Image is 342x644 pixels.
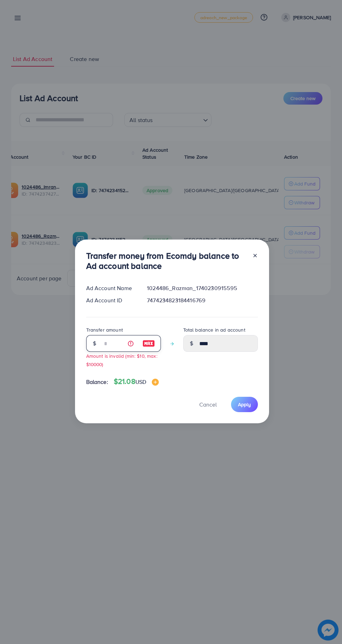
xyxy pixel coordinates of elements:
img: image [152,379,159,386]
small: Amount is invalid (min: $10, max: $10000) [86,353,157,367]
div: 7474234823184416769 [141,296,263,304]
span: Cancel [199,401,217,408]
div: Ad Account ID [81,296,142,304]
img: image [142,339,155,348]
button: Cancel [191,397,225,412]
label: Total balance in ad account [183,326,245,333]
span: Balance: [86,378,108,386]
button: Apply [231,397,258,412]
span: Apply [238,401,251,408]
h4: $21.08 [114,377,159,386]
span: USD [135,378,146,386]
h3: Transfer money from Ecomdy balance to Ad account balance [86,251,247,271]
div: Ad Account Name [81,284,142,292]
label: Transfer amount [86,326,123,333]
div: 1024486_Razman_1740230915595 [141,284,263,292]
